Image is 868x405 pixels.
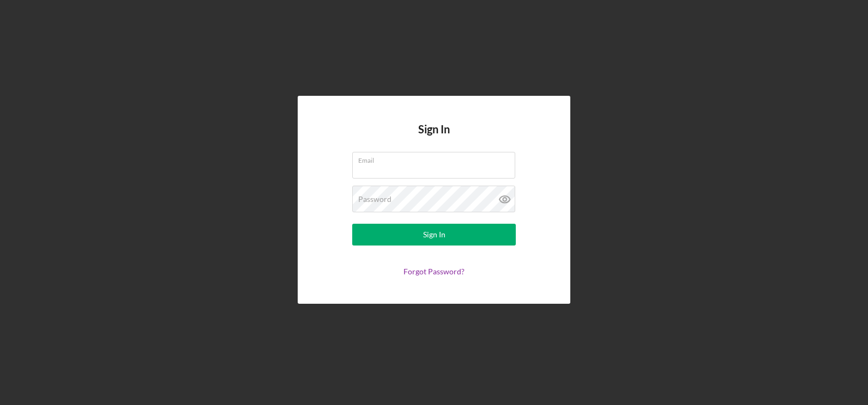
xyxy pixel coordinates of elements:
button: Sign In [352,224,516,246]
h4: Sign In [418,123,450,152]
div: Sign In [423,224,445,246]
label: Email [358,152,515,164]
label: Password [358,195,391,204]
a: Forgot Password? [403,267,465,276]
